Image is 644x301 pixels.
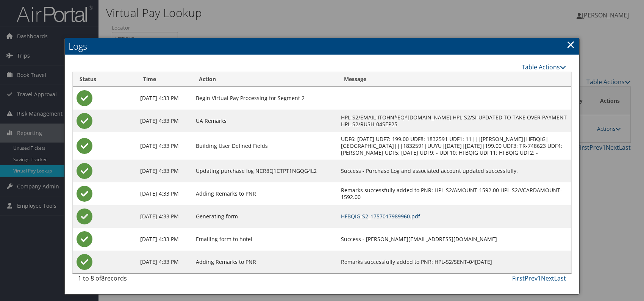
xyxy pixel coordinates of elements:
[192,228,337,251] td: Emailing form to hotel
[136,182,192,205] td: [DATE] 4:33 PM
[337,72,571,87] th: Message: activate to sort column ascending
[136,251,192,273] td: [DATE] 4:33 PM
[337,110,571,132] td: HPL-S2/EMAIL-ITOHN*EQ*[DOMAIN_NAME] HPL-S2/SI-UPDATED TO TAKE OVER PAYMENT HPL-S2/RUSH-04SEP25
[337,251,571,273] td: Remarks successfully added to PNR: HPL-S2/SENT-04[DATE]
[101,274,105,282] span: 8
[337,160,571,182] td: Success - Purchase Log and associated account updated successfully.
[192,110,337,132] td: UA Remarks
[538,274,541,282] a: 1
[554,274,566,282] a: Last
[65,38,579,55] h2: Logs
[192,182,337,205] td: Adding Remarks to PNR
[136,160,192,182] td: [DATE] 4:33 PM
[192,72,337,87] th: Action: activate to sort column ascending
[192,87,337,110] td: Begin Virtual Pay Processing for Segment 2
[192,160,337,182] td: Updating purchase log NCR8Q1CTPT1NGQG4L2
[337,228,571,251] td: Success - [PERSON_NAME][EMAIL_ADDRESS][DOMAIN_NAME]
[192,205,337,228] td: Generating form
[78,274,192,287] div: 1 to 8 of records
[337,182,571,205] td: Remarks successfully added to PNR: HPL-S2/AMOUNT-1592.00 HPL-S2/VCARDAMOUNT-1592.00
[525,274,538,282] a: Prev
[541,274,554,282] a: Next
[136,110,192,132] td: [DATE] 4:33 PM
[136,132,192,160] td: [DATE] 4:33 PM
[337,132,571,160] td: UDF6: [DATE] UDF7: 199.00 UDF8: 1832591 UDF1: 11|||[PERSON_NAME]|HFBQIG|[GEOGRAPHIC_DATA]|||18325...
[192,251,337,273] td: Adding Remarks to PNR
[136,228,192,251] td: [DATE] 4:33 PM
[522,63,566,71] a: Table Actions
[341,213,420,220] a: HFBQIG-S2_1757017989960.pdf
[136,205,192,228] td: [DATE] 4:33 PM
[192,132,337,160] td: Building User Defined Fields
[512,274,525,282] a: First
[73,72,136,87] th: Status: activate to sort column ascending
[566,37,575,52] a: Close
[136,87,192,110] td: [DATE] 4:33 PM
[136,72,192,87] th: Time: activate to sort column ascending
